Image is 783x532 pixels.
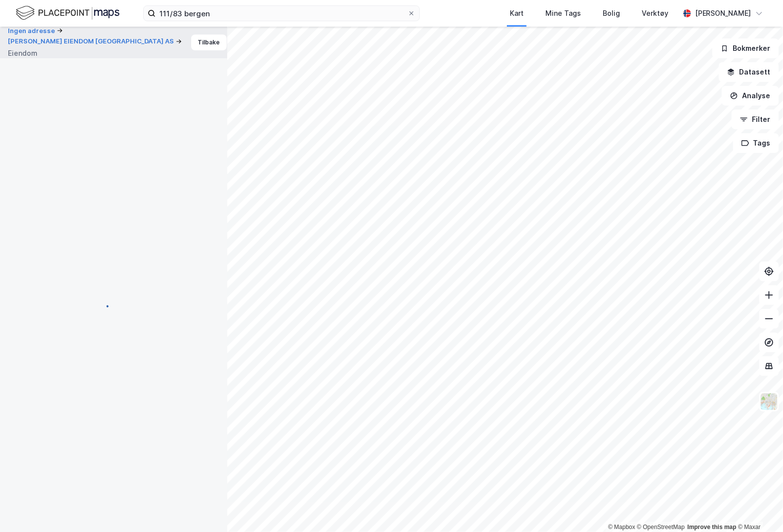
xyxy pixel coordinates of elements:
div: Bolig [603,7,620,19]
img: Z [760,392,779,411]
button: Tilbake [191,35,227,50]
img: spinner.a6d8c91a73a9ac5275cf975e30b51cfb.svg [106,297,122,313]
div: Eiendom [8,47,38,59]
button: Bokmerker [712,38,779,58]
img: logo.f888ab2527a4732fd821a326f86c7f29.svg [16,4,120,22]
button: Tags [733,133,779,153]
button: Filter [732,110,779,129]
div: Kart [510,7,524,19]
div: Verktøy [642,7,668,19]
button: Ingen adresse [8,26,57,36]
div: Mine Tags [545,7,581,19]
a: Improve this map [688,524,737,531]
a: OpenStreetMap [637,524,685,531]
button: [PERSON_NAME] EIENDOM [GEOGRAPHIC_DATA] AS [8,37,176,46]
div: Kontrollprogram for chat [734,485,783,532]
a: Mapbox [608,524,635,531]
button: Analyse [722,86,779,106]
button: Datasett [719,62,779,82]
input: Søk på adresse, matrikkel, gårdeiere, leietakere eller personer [156,6,408,21]
div: [PERSON_NAME] [695,7,751,19]
iframe: Chat Widget [734,485,783,532]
